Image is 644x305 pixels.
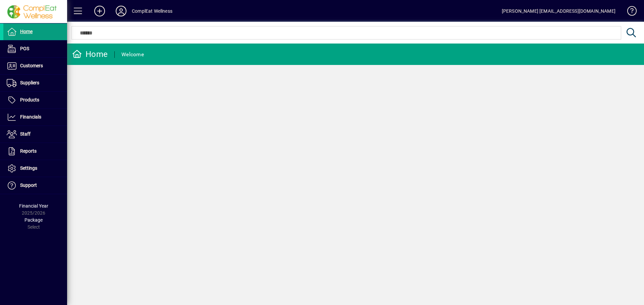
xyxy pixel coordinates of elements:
button: Add [89,5,110,17]
span: Reports [20,148,37,154]
span: Staff [20,131,31,137]
span: Financials [20,114,41,120]
span: Home [20,29,33,34]
span: Products [20,97,39,102]
span: Settings [20,165,37,171]
span: Suppliers [20,80,39,85]
a: POS [3,41,67,57]
div: [PERSON_NAME] [EMAIL_ADDRESS][DOMAIN_NAME] [502,6,615,16]
a: Suppliers [3,75,67,91]
a: Knowledge Base [622,1,636,23]
div: ComplEat Wellness [132,6,172,16]
span: Customers [20,63,43,68]
div: Welcome [121,49,144,60]
a: Customers [3,58,67,74]
span: Financial Year [19,203,48,209]
div: Home [72,49,108,60]
span: Support [20,182,37,188]
span: POS [20,46,29,51]
a: Settings [3,160,67,177]
a: Products [3,92,67,108]
span: Package [24,217,43,223]
a: Support [3,177,67,194]
a: Reports [3,143,67,160]
a: Staff [3,126,67,143]
button: Profile [110,5,132,17]
a: Financials [3,109,67,126]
